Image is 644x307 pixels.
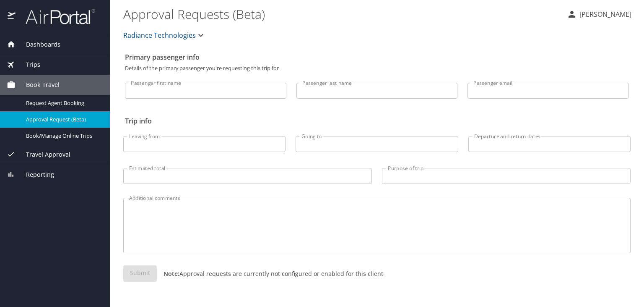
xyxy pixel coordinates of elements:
span: Book Travel [16,80,60,89]
h2: Trip info [125,114,629,128]
img: airportal-logo.png [16,8,95,25]
span: Radiance Technologies [123,29,196,41]
p: [PERSON_NAME] [577,9,631,19]
img: icon-airportal.png [8,8,16,25]
h1: Approval Requests (Beta) [123,1,560,27]
span: Trips [16,60,40,69]
span: Travel Approval [16,150,70,159]
p: Details of the primary passenger you're requesting this trip for [125,66,629,71]
p: Approval requests are currently not configured or enabled for this client [157,269,383,278]
button: Radiance Technologies [120,27,209,44]
span: Request Agent Booking [26,99,100,107]
button: [PERSON_NAME] [563,7,635,22]
h2: Primary passenger info [125,50,629,64]
strong: Note: [164,270,179,278]
span: Dashboards [16,40,60,49]
span: Book/Manage Online Trips [26,132,100,140]
span: Approval Request (Beta) [26,115,100,123]
span: Reporting [16,170,54,179]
